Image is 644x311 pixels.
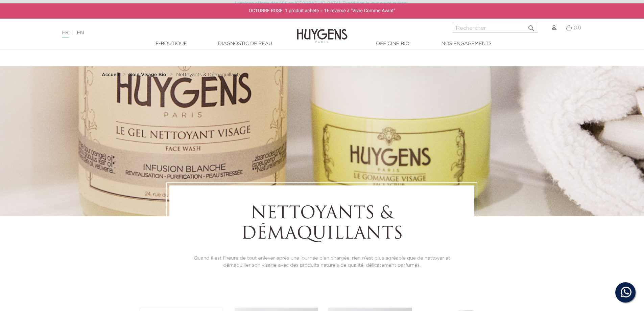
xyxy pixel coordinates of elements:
a: Diagnostic de peau [211,40,279,47]
p: Quand il est l'heure de tout enlever après une journée bien chargée, rien n'est plus agréable que... [188,255,456,269]
div: | [59,29,263,37]
a: FR [62,30,69,38]
span: (0) [574,25,581,30]
a: Soin Visage Bio [129,72,168,77]
strong: Soin Visage Bio [129,72,166,77]
a: Officine Bio [359,40,427,47]
img: Huygens [297,18,348,44]
a: Accueil [102,72,121,77]
input: Rechercher [452,24,538,32]
button:  [525,22,538,31]
i:  [527,22,535,30]
a: E-Boutique [138,40,205,47]
span: Nettoyants & Démaquillants [176,72,241,77]
a: Nos engagements [433,40,500,47]
h1: Nettoyants & Démaquillants [188,204,456,245]
strong: Accueil [102,72,119,77]
a: Nettoyants & Démaquillants [176,72,241,77]
a: EN [77,30,84,35]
